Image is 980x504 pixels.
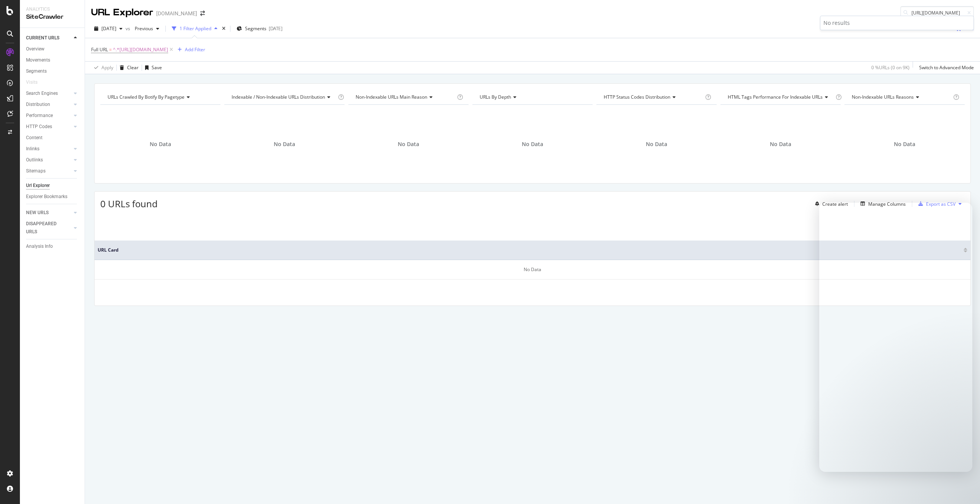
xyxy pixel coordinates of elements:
[852,94,914,100] span: Non-Indexable URLs Reasons
[916,62,974,74] button: Switch to Advanced Mode
[919,64,974,71] div: Switch to Advanced Mode
[156,10,197,17] div: [DOMAIN_NAME]
[220,25,227,33] div: times
[26,67,47,75] div: Segments
[26,156,72,164] a: Outlinks
[274,140,295,148] span: No Data
[26,209,49,217] div: NEW URLS
[98,247,962,254] span: URL Card
[728,94,823,100] span: HTML Tags Performance for Indexable URLs
[108,94,185,100] span: URLs Crawled By Botify By pagetype
[126,25,132,32] span: vs
[26,220,65,236] div: DISAPPEARED URLS
[26,123,72,131] a: HTTP Codes
[894,140,915,148] span: No Data
[101,64,113,71] div: Apply
[478,91,586,103] h4: URLs by Depth
[26,167,72,175] a: Sitemaps
[26,89,72,98] a: Search Engines
[26,34,59,42] div: CURRENT URLS
[245,25,266,32] span: Segments
[770,140,791,148] span: No Data
[230,91,336,103] h4: Indexable / Non-Indexable URLs Distribution
[234,23,286,35] button: Segments[DATE]
[132,23,162,35] button: Previous
[100,197,158,210] span: 0 URLs found
[142,62,162,74] button: Save
[26,209,72,217] a: NEW URLS
[26,67,79,75] a: Segments
[26,101,72,109] a: Distribution
[604,94,670,100] span: HTTP Status Codes Distribution
[26,89,58,98] div: Search Engines
[232,94,325,100] span: Indexable / Non-Indexable URLs distribution
[26,45,44,53] div: Overview
[812,198,848,210] button: Create alert
[900,6,974,20] input: Find a URL
[646,140,667,148] span: No Data
[26,78,38,86] div: Visits
[169,23,220,35] button: 1 Filter Applied
[106,91,214,103] h4: URLs Crawled By Botify By pagetype
[26,242,79,250] a: Analysis Info
[26,242,53,250] div: Analysis Info
[26,193,79,201] a: Explorer Bookmarks
[26,145,72,153] a: Inlinks
[175,45,205,54] button: Add Filter
[150,140,171,148] span: No Data
[26,112,53,120] div: Performance
[185,46,205,53] div: Add Filter
[26,182,79,190] a: Url Explorer
[480,94,511,100] span: URLs by Depth
[26,13,78,21] div: SiteCrawler
[26,56,50,64] div: Movements
[726,91,834,103] h4: HTML Tags Performance for Indexable URLs
[26,123,52,131] div: HTTP Codes
[871,64,910,71] div: 0 % URLs ( 0 on 9K )
[857,199,906,208] button: Manage Columns
[850,91,952,103] h4: Non-Indexable URLs Reasons
[522,140,543,148] span: No Data
[26,34,72,42] a: CURRENT URLS
[954,478,972,496] iframe: To enrich screen reader interactions, please activate Accessibility in Grammarly extension settings
[26,78,45,86] a: Visits
[117,62,139,74] button: Clear
[113,44,168,55] span: ^.*[URL][DOMAIN_NAME]
[26,145,39,153] div: Inlinks
[356,94,427,100] span: Non-Indexable URLs Main Reason
[354,91,456,103] h4: Non-Indexable URLs Main Reason
[398,140,419,148] span: No Data
[127,64,139,71] div: Clear
[26,101,50,109] div: Distribution
[26,193,67,201] div: Explorer Bookmarks
[819,203,972,472] iframe: To enrich screen reader interactions, please activate Accessibility in Grammarly extension settings
[868,201,906,207] div: Manage Columns
[26,56,79,64] a: Movements
[101,25,116,32] span: 2025 Aug. 9th
[91,6,153,19] div: URL Explorer
[26,112,72,120] a: Performance
[26,182,50,190] div: Url Explorer
[26,134,42,142] div: Content
[26,167,46,175] div: Sitemaps
[109,46,112,53] span: =
[132,25,153,32] span: Previous
[269,25,283,32] div: [DATE]
[823,19,970,27] div: No results
[91,23,126,35] button: [DATE]
[26,220,72,236] a: DISAPPEARED URLS
[822,201,848,207] div: Create alert
[152,64,162,71] div: Save
[26,134,79,142] a: Content
[26,156,43,164] div: Outlinks
[91,46,108,53] span: Full URL
[91,62,113,74] button: Apply
[26,45,79,53] a: Overview
[26,6,78,13] div: Analytics
[200,11,205,16] div: arrow-right-arrow-left
[926,201,955,207] div: Export as CSV
[602,91,704,103] h4: HTTP Status Codes Distribution
[180,25,211,32] div: 1 Filter Applied
[95,260,970,280] div: No Data
[915,198,955,210] button: Export as CSV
